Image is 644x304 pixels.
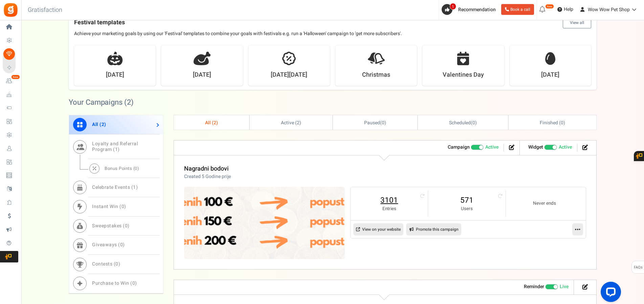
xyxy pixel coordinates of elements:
[562,6,573,13] span: Help
[353,223,403,235] a: View on your website
[559,144,572,151] span: Active
[297,119,299,126] span: 2
[528,144,543,151] strong: Widget
[281,119,301,126] span: Active ( )
[545,4,554,9] em: New
[127,97,131,108] span: 2
[560,283,569,290] span: Live
[271,71,307,79] strong: [DATE][DATE]
[563,17,591,28] button: View all
[92,203,126,210] span: Instant Win ( )
[3,75,18,87] a: New
[382,119,384,126] span: 0
[448,144,470,151] strong: Campaign
[132,280,135,287] span: 0
[92,260,120,268] span: Contests ( )
[92,222,130,229] span: Sweepstakes ( )
[11,75,20,79] em: New
[92,121,106,128] span: All ( )
[102,121,105,128] span: 2
[92,280,137,287] span: Purchase to Win ( )
[92,184,138,191] span: Celebrate Events ( )
[205,119,218,126] span: All ( )
[634,261,643,274] span: FAQs
[555,4,576,15] a: Help
[561,119,563,126] span: 0
[184,173,231,180] p: Created 5 Godine prije
[357,195,421,206] a: 3101
[193,71,211,79] strong: [DATE]
[450,3,456,10] span: 1
[485,144,498,151] span: Active
[92,241,125,248] span: Giveaways ( )
[357,206,421,212] small: Entries
[406,223,461,235] a: Promote this campaign
[523,144,577,152] li: Widget activated
[69,99,134,106] h2: Your Campaigns ( )
[92,140,138,153] span: Loyalty and Referral Program ( )
[121,203,125,210] span: 0
[458,6,496,13] span: Recommendation
[541,71,559,79] strong: [DATE]
[449,119,476,126] span: ( )
[513,200,577,207] small: Never ends
[364,119,380,126] span: Paused
[135,165,137,172] span: 0
[362,71,390,79] strong: Christmas
[501,4,534,15] a: Book a call
[74,30,591,37] p: Achieve your marketing goals by using our 'Festival' templates to combine your goals with festiva...
[540,119,565,126] span: Finished ( )
[364,119,386,126] span: ( )
[3,2,18,18] img: Gratisfaction
[184,164,229,173] a: Nagradni bodovi
[435,195,498,206] a: 571
[524,283,544,290] strong: Reminder
[443,71,484,79] strong: Valentines Day
[115,146,118,153] span: 1
[74,17,591,28] h4: Festival templates
[435,206,498,212] small: Users
[106,71,124,79] strong: [DATE]
[449,119,471,126] span: Scheduled
[115,260,118,268] span: 0
[214,119,216,126] span: 2
[133,184,136,191] span: 1
[442,4,498,15] a: 1 Recommendation
[588,6,630,13] span: Wow Wow Pet Shop
[472,119,475,126] span: 0
[20,3,70,17] h3: Gratisfaction
[125,222,128,229] span: 0
[120,241,123,248] span: 0
[105,165,139,172] span: Bonus Points ( )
